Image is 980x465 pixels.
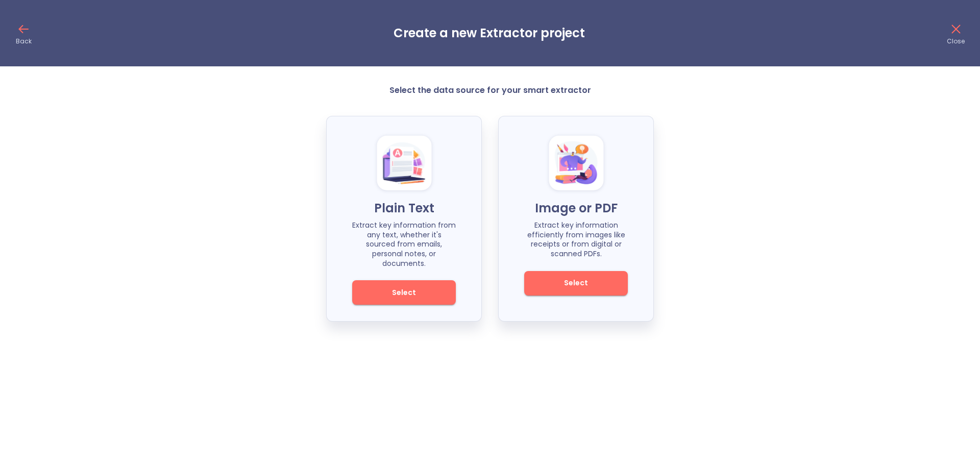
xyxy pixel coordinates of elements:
p: Image or PDF [524,200,628,216]
h3: Create a new Extractor project [394,26,585,40]
p: Close [947,37,965,45]
p: Back [16,37,32,45]
span: Select [370,286,438,299]
p: Plain Text [352,200,456,216]
button: Select [524,271,628,296]
p: Extract key information from any text, whether it's sourced from emails, personal notes, or docum... [352,221,456,268]
p: Extract key information efficiently from images like receipts or from digital or scanned PDFs. [524,221,628,258]
button: Select [352,280,456,305]
span: Select [542,277,610,289]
